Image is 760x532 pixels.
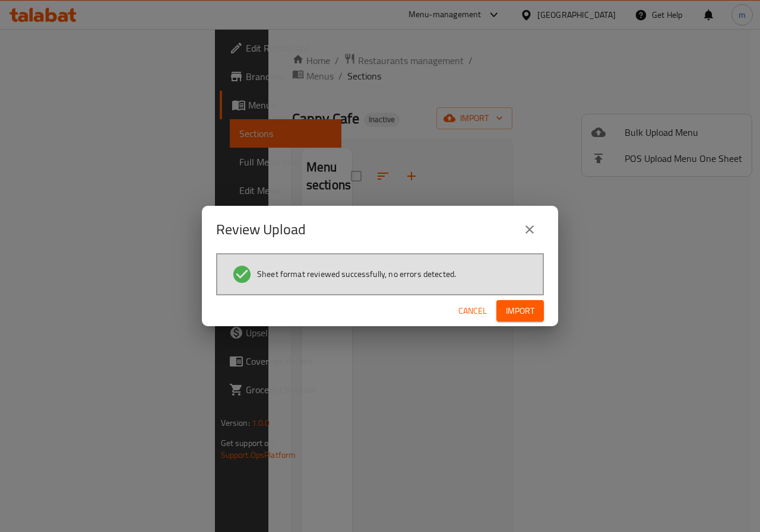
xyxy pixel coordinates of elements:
[506,304,534,318] span: Import
[454,300,492,322] button: Cancel
[496,300,544,322] button: Import
[257,268,456,280] span: Sheet format reviewed successfully, no errors detected.
[515,215,544,244] button: close
[458,304,487,318] span: Cancel
[216,220,306,239] h2: Review Upload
